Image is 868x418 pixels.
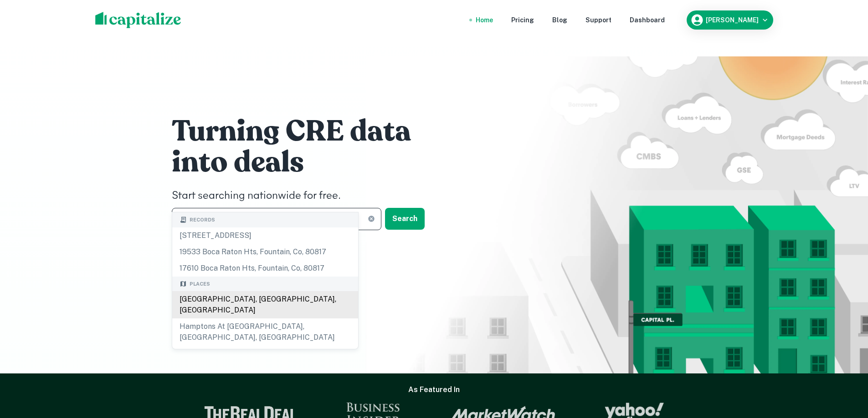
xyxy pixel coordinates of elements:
[552,15,567,25] a: Blog
[172,188,445,204] h4: Start searching nationwide for free.
[172,260,358,277] div: 17610 boca raton hts, fountain, co, 80817
[706,17,759,23] h6: [PERSON_NAME]
[511,15,534,25] a: Pricing
[172,291,358,318] div: [GEOGRAPHIC_DATA], [GEOGRAPHIC_DATA], [GEOGRAPHIC_DATA]
[190,216,215,224] span: Records
[687,10,773,30] button: [PERSON_NAME]
[172,318,358,346] div: Hamptons at [GEOGRAPHIC_DATA], [GEOGRAPHIC_DATA], [GEOGRAPHIC_DATA]
[385,208,425,230] button: Search
[172,244,358,260] div: 19533 boca raton hts, fountain, co, 80817
[476,15,493,25] a: Home
[172,227,358,244] div: [STREET_ADDRESS]
[630,15,665,25] a: Dashboard
[586,15,611,25] a: Support
[172,346,358,373] div: Lakes at [GEOGRAPHIC_DATA], [GEOGRAPHIC_DATA], [GEOGRAPHIC_DATA]
[190,280,210,288] span: Places
[172,113,445,150] h1: Turning CRE data
[822,345,868,389] iframe: Chat Widget
[172,144,445,181] h1: into deals
[408,384,460,395] h6: As Featured In
[95,12,181,28] img: capitalize-logo.png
